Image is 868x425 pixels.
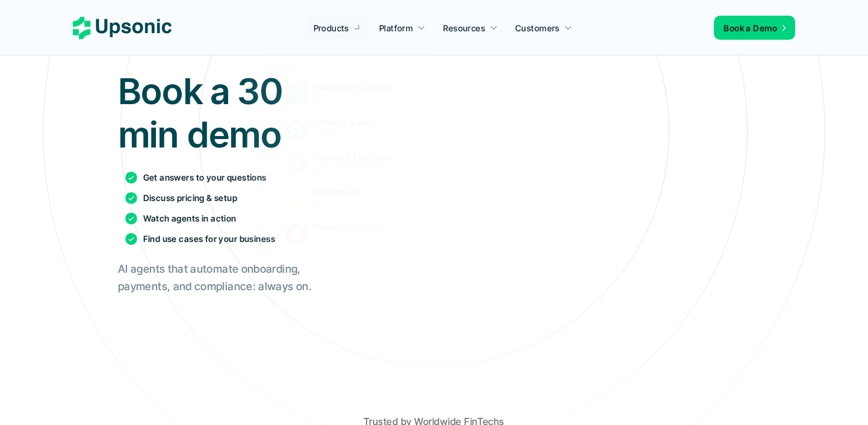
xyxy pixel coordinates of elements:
[143,232,275,245] p: Find use cases for your business
[724,23,777,33] span: Book a Demo
[443,22,485,34] p: Resources
[143,212,237,225] p: Watch agents in action
[143,171,267,184] p: Get answers to your questions
[118,69,326,156] h1: Book a 30 min demo
[306,17,369,39] a: Products
[143,191,238,204] p: Discuss pricing & setup
[515,22,560,34] p: Customers
[379,22,413,34] p: Platform
[714,16,795,40] a: Book a Demo
[314,22,349,34] p: Products
[118,261,326,296] h2: AI agents that automate onboarding, payments, and compliance: always on.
